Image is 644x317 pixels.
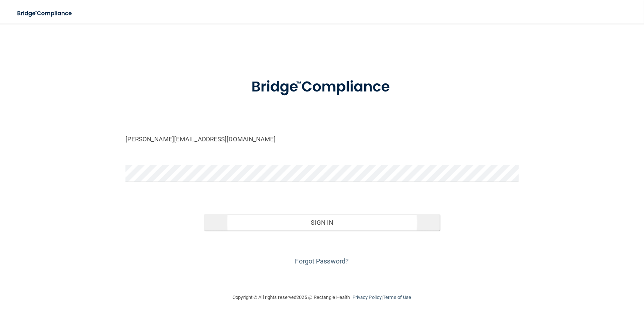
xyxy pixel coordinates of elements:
div: Copyright © All rights reserved 2025 @ Rectangle Health | | [187,286,457,309]
img: bridge_compliance_login_screen.278c3ca4.svg [236,68,408,106]
img: bridge_compliance_login_screen.278c3ca4.svg [11,6,79,21]
a: Terms of Use [383,294,411,300]
input: Email [125,131,519,147]
iframe: Drift Widget Chat Controller [516,265,635,294]
a: Forgot Password? [295,257,349,265]
a: Privacy Policy [352,294,382,300]
button: Sign In [204,214,440,231]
